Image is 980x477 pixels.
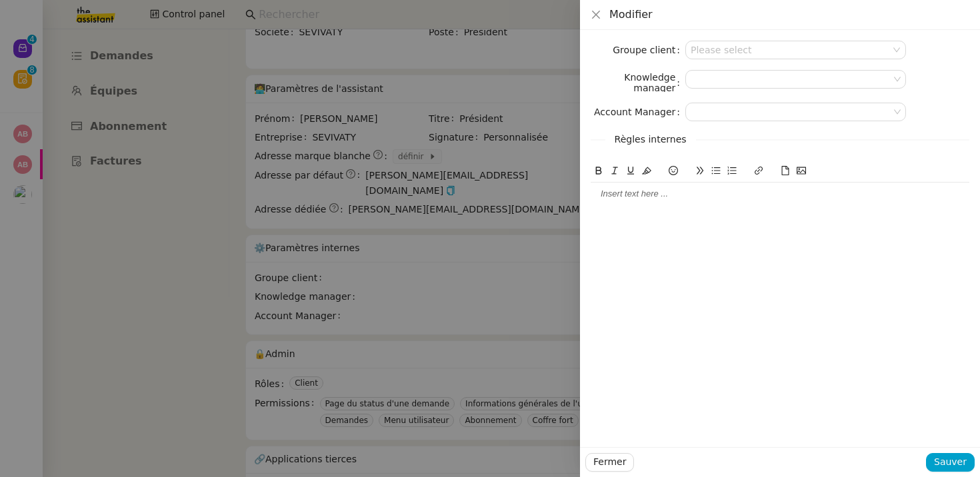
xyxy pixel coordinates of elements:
[591,73,685,92] label: Knowledge manager
[593,454,626,470] span: Fermer
[594,103,685,121] label: Account Manager
[609,8,653,21] span: Modifier
[591,9,601,21] button: Close
[605,132,696,147] span: Règles internes
[934,454,967,470] span: Sauver
[613,41,685,59] label: Groupe client
[926,453,975,472] button: Sauver
[585,453,634,472] button: Fermer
